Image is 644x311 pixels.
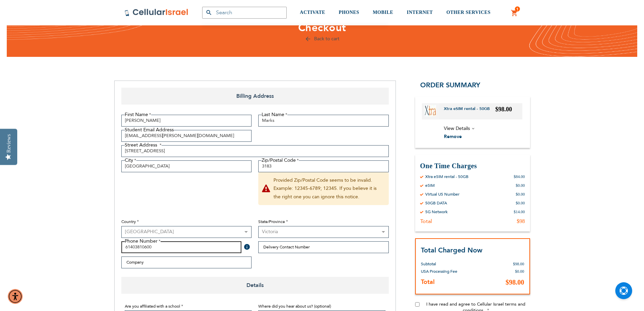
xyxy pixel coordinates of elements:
[339,10,359,15] span: PHONES
[516,192,525,197] div: $0.00
[425,192,459,197] div: Virtual US Number
[300,10,325,15] span: ACTIVATE
[444,106,495,117] a: Xtra eSIM rental - 50GB
[515,269,524,274] span: $0.00
[446,10,491,15] span: OTHER SERVICES
[6,134,12,153] div: Reviews
[511,9,518,17] a: 1
[305,36,339,42] a: Back to cart
[444,125,470,132] span: View Details
[258,304,331,309] span: Where did you hear about us? (optional)
[514,209,525,215] div: $14.00
[125,304,180,309] span: Are you affiliated with a school
[421,269,457,274] span: USA Processing Fee
[516,183,525,188] div: $0.00
[425,209,448,215] div: 5G Network
[407,10,433,15] span: INTERNET
[425,183,435,188] div: eSIM
[420,81,480,90] span: Order Summary
[421,278,435,286] strong: Total
[420,218,432,225] div: Total
[420,161,525,171] h3: One Time Charges
[124,8,189,17] img: Cellular Israel Logo
[444,133,462,140] span: Remove
[425,174,469,179] div: Xtra eSIM rental - 50GB
[517,218,525,225] div: $98
[8,289,23,304] div: Accessibility Menu
[506,279,524,286] span: $98.00
[121,277,389,294] span: Details
[258,172,389,205] span: Provided Zip/Postal Code seems to be invalid. Example: 12345-6789; 12345. If you believe it is th...
[421,246,482,255] strong: Total Charged Now
[298,21,346,35] span: Checkout
[425,105,436,116] img: Xtra eSIM rental - 50GB
[516,200,525,206] div: $0.00
[513,262,524,266] span: $98.00
[202,7,287,19] input: Search
[425,200,447,206] div: 50GB DATA
[514,174,525,179] div: $84.00
[121,88,389,105] span: Billing Address
[421,255,474,268] th: Subtotal
[495,106,512,113] span: $98.00
[516,6,519,12] span: 1
[373,10,393,15] span: MOBILE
